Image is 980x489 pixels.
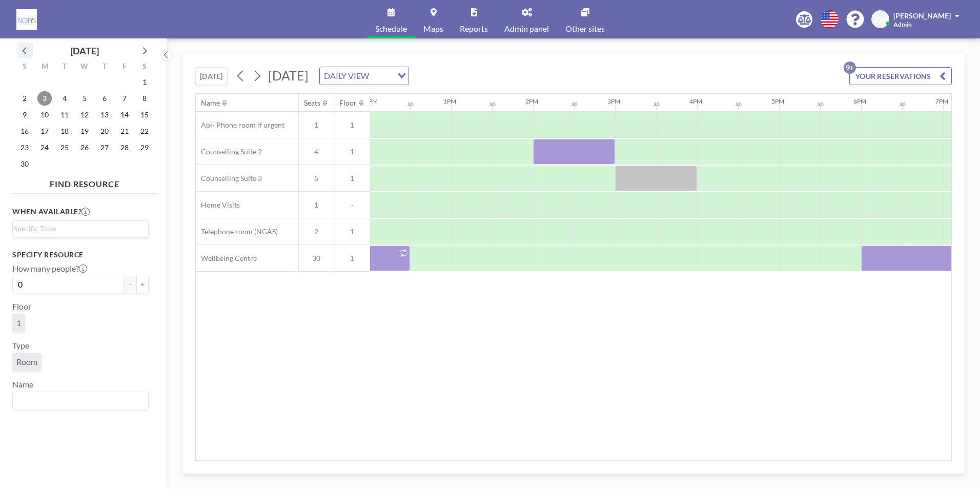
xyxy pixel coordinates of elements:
[13,221,148,236] div: Search for option
[77,91,92,106] span: Wednesday, November 5, 2025
[117,124,132,138] span: Friday, November 21, 2025
[77,124,92,138] span: Wednesday, November 19, 2025
[12,263,87,274] label: How many people?
[136,276,149,293] button: +
[57,124,72,138] span: Tuesday, November 18, 2025
[14,223,142,234] input: Search for option
[607,97,620,105] div: 3PM
[299,227,334,236] span: 2
[736,101,742,108] div: 30
[299,254,334,263] span: 30
[689,97,702,105] div: 4PM
[37,108,52,122] span: Monday, November 10, 2025
[853,97,866,105] div: 6PM
[460,25,488,33] span: Reports
[334,174,370,183] span: 1
[844,62,856,74] p: 9+
[893,11,951,20] span: [PERSON_NAME]
[268,68,309,83] span: [DATE]
[137,91,152,106] span: Saturday, November 8, 2025
[299,120,334,130] span: 1
[12,379,33,390] label: Name
[17,124,32,138] span: Sunday, November 16, 2025
[196,147,262,156] span: Counselling Suite 2
[443,97,456,105] div: 1PM
[771,97,784,105] div: 5PM
[196,227,278,236] span: Telephone room (NGAS)
[97,124,112,138] span: Thursday, November 20, 2025
[334,227,370,236] span: 1
[117,140,132,155] span: Friday, November 28, 2025
[196,120,284,130] span: Abi- Phone room if urgent
[874,15,887,24] span: AW
[16,318,21,328] span: 1
[571,101,578,108] div: 30
[37,140,52,155] span: Monday, November 24, 2025
[137,108,152,122] span: Saturday, November 15, 2025
[57,140,72,155] span: Tuesday, November 25, 2025
[134,60,154,74] div: S
[70,44,99,58] div: [DATE]
[114,60,134,74] div: F
[372,69,392,83] input: Search for option
[37,91,52,106] span: Monday, November 3, 2025
[818,101,824,108] div: 30
[97,140,112,155] span: Thursday, November 27, 2025
[12,175,157,189] h4: FIND RESOURCE
[375,25,407,33] span: Schedule
[16,357,37,366] span: Room
[17,157,32,171] span: Sunday, November 30, 2025
[57,91,72,106] span: Tuesday, November 4, 2025
[75,60,95,74] div: W
[334,120,370,130] span: 1
[94,60,114,74] div: T
[196,174,262,183] span: Counselling Suite 3
[14,394,142,407] input: Search for option
[334,147,370,156] span: 1
[525,97,538,105] div: 2PM
[12,250,149,259] h3: Specify resource
[137,124,152,138] span: Saturday, November 22, 2025
[55,60,75,74] div: T
[334,200,370,210] span: -
[935,97,948,105] div: 7PM
[565,25,605,33] span: Other sites
[117,91,132,106] span: Friday, November 7, 2025
[124,276,136,293] button: -
[849,67,952,85] button: YOUR RESERVATIONS9+
[97,91,112,106] span: Thursday, November 6, 2025
[299,147,334,156] span: 4
[489,101,496,108] div: 30
[15,60,35,74] div: S
[97,108,112,122] span: Thursday, November 13, 2025
[407,101,414,108] div: 30
[339,98,357,108] div: Floor
[299,200,334,210] span: 1
[137,140,152,155] span: Saturday, November 29, 2025
[900,101,906,108] div: 30
[201,98,220,108] div: Name
[654,101,660,108] div: 30
[334,254,370,263] span: 1
[196,254,257,263] span: Wellbeing Centre
[304,98,320,108] div: Seats
[196,200,240,210] span: Home Visits
[35,60,55,74] div: M
[37,124,52,138] span: Monday, November 17, 2025
[12,301,31,312] label: Floor
[17,91,32,106] span: Sunday, November 2, 2025
[504,25,549,33] span: Admin panel
[322,69,371,83] span: DAILY VIEW
[137,75,152,89] span: Saturday, November 1, 2025
[13,392,148,410] div: Search for option
[320,67,409,85] div: Search for option
[893,21,912,28] span: Admin
[423,25,443,33] span: Maps
[17,140,32,155] span: Sunday, November 23, 2025
[57,108,72,122] span: Tuesday, November 11, 2025
[16,9,37,30] img: organization-logo
[117,108,132,122] span: Friday, November 14, 2025
[77,140,92,155] span: Wednesday, November 26, 2025
[12,340,29,351] label: Type
[77,108,92,122] span: Wednesday, November 12, 2025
